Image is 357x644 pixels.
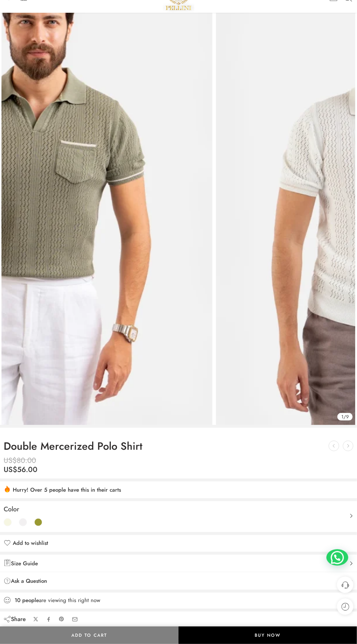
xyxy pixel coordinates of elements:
a: Size Guide [4,559,353,568]
a: Share on X [33,617,39,622]
div: / [337,413,353,421]
span: 9 [346,414,349,419]
span: US$ [4,464,17,475]
div: Share [4,615,26,623]
span: US$ [4,455,17,466]
a: Email to your friends [72,616,78,622]
a: Add to wishlist [4,539,54,547]
bdi: 56.00 [4,464,38,475]
h1: Double Mercerized Polo Shirt [4,441,353,452]
span: 1 [341,414,344,419]
strong: 10 [15,597,20,604]
a: Pin on Pinterest [59,616,64,622]
a: Share on Facebook [46,617,51,622]
div: are viewing this right now [4,596,353,612]
span: Add to wishlist [13,539,54,547]
strong: people [22,597,39,604]
a: Buy Now [178,627,357,644]
a: Ask a Question [4,577,353,585]
bdi: 80.00 [4,455,36,466]
div: Hurry! Over 5 people have this in their carts [4,485,353,501]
